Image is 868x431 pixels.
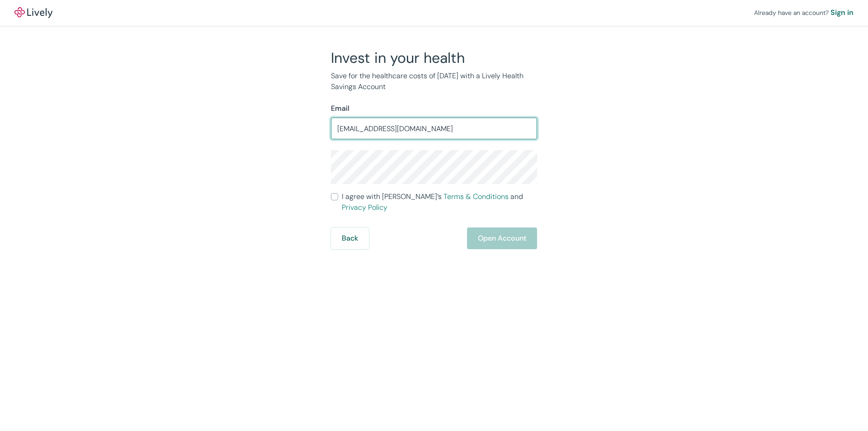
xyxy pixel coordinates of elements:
button: Back [331,227,369,249]
a: Terms & Conditions [443,192,509,201]
img: Lively [14,7,52,18]
a: Sign in [830,7,854,18]
div: Already have an account? [754,7,854,18]
span: I agree with [PERSON_NAME]’s and [342,191,537,213]
a: LivelyLively [14,7,52,18]
label: Email [331,103,349,114]
p: Save for the healthcare costs of [DATE] with a Lively Health Savings Account [331,71,537,92]
a: Privacy Policy [342,203,387,212]
h2: Invest in your health [331,49,537,67]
